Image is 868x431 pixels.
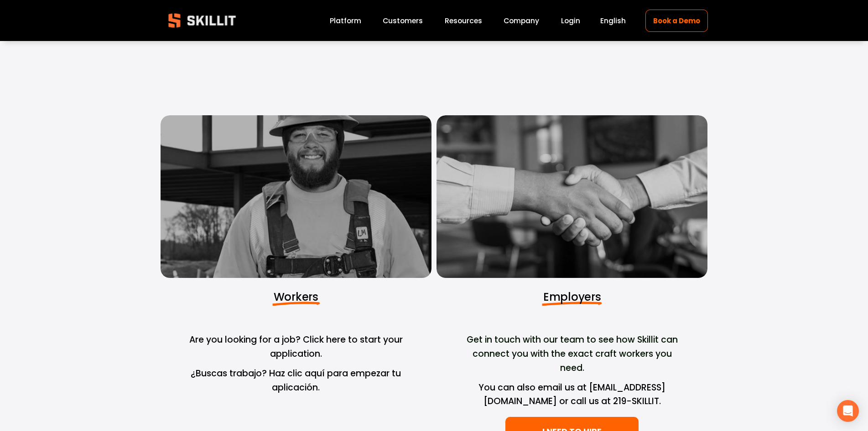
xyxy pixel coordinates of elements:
span: Are you looking for a job? Click here to start your application. [189,334,405,360]
img: Skillit [161,7,244,34]
span: ¿Buscas trabajo? Haz clic aquí para empezar tu aplicación. [191,367,403,394]
a: Customers [383,15,423,27]
div: Open Intercom Messenger [837,400,859,422]
span: You can also email us at [EMAIL_ADDRESS][DOMAIN_NAME] or call us at 219-SKILLIT. [478,381,665,408]
span: Get in touch with our team to see how Skillit can connect you with the exact craft workers you need. [467,334,680,374]
span: English [600,15,626,26]
a: Login [561,15,580,27]
div: language picker [600,15,626,27]
span: Workers [274,289,318,304]
span: Resources [445,15,482,26]
a: Book a Demo [645,10,707,32]
a: Platform [330,15,361,27]
span: Employers [543,289,601,304]
a: Company [504,15,539,27]
a: folder dropdown [445,15,482,27]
